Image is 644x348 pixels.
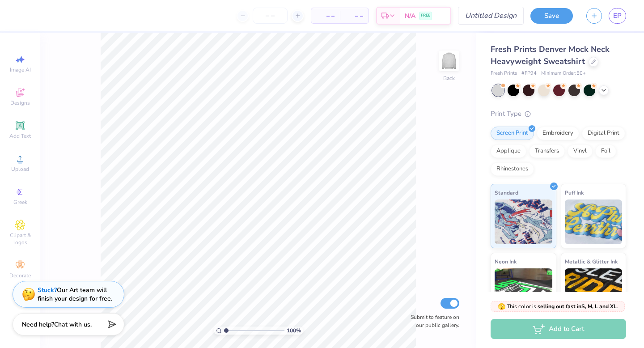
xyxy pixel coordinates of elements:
div: Applique [491,144,526,158]
img: Neon Ink [495,268,552,313]
div: Embroidery [537,127,579,140]
div: Transfers [529,144,565,158]
div: Print Type [491,109,626,119]
span: Neon Ink [495,257,517,266]
span: Chat with us. [54,320,92,329]
strong: Stuck? [38,286,57,294]
button: Save [530,8,573,24]
div: Our Art team will finish your design for free. [38,286,112,303]
span: Designs [10,99,30,106]
span: # FP94 [521,70,537,77]
input: Untitled Design [458,7,524,25]
span: Greek [13,199,27,206]
span: Fresh Prints [491,70,517,77]
span: Puff Ink [565,188,584,197]
div: Back [443,74,455,82]
span: Image AI [10,66,31,73]
span: Upload [11,166,29,173]
span: 100 % [287,327,301,335]
span: Metallic & Glitter Ink [565,257,618,266]
strong: selling out fast in S, M, L and XL [538,303,617,310]
a: EP [609,8,626,24]
label: Submit to feature on our public gallery. [406,313,459,329]
span: Fresh Prints Denver Mock Neck Heavyweight Sweatshirt [491,44,610,67]
div: Foil [595,144,616,158]
div: Screen Print [491,127,534,140]
span: FREE [421,13,430,19]
img: Standard [495,199,552,244]
span: Decorate [9,272,31,279]
span: – – [317,11,335,21]
div: Rhinestones [491,162,534,176]
strong: Need help? [22,320,54,329]
img: Back [440,52,458,70]
span: – – [345,11,363,21]
span: 🫣 [498,302,505,311]
img: Metallic & Glitter Ink [565,268,623,313]
span: Standard [495,188,518,197]
input: – – [253,8,288,24]
span: Add Text [9,132,31,140]
img: Puff Ink [565,199,623,244]
span: This color is . [498,302,618,310]
div: Digital Print [582,127,625,140]
span: N/A [405,11,415,21]
span: Clipart & logos [4,232,36,246]
span: Minimum Order: 50 + [541,70,586,77]
span: EP [613,11,622,21]
div: Vinyl [568,144,593,158]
